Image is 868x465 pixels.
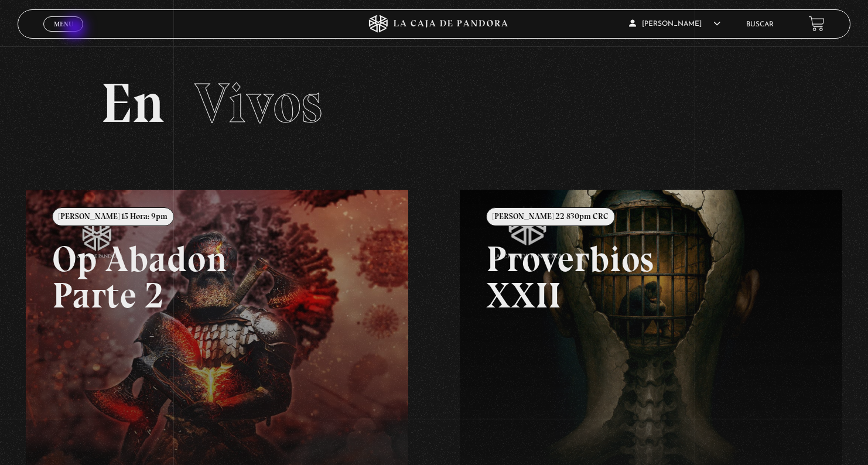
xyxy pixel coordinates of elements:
[50,30,77,39] span: Cerrar
[54,20,73,28] span: Menu
[809,16,825,32] a: View your shopping cart
[746,21,774,28] a: Buscar
[629,20,720,28] span: [PERSON_NAME]
[101,76,767,131] h2: En
[194,70,322,136] span: Vivos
